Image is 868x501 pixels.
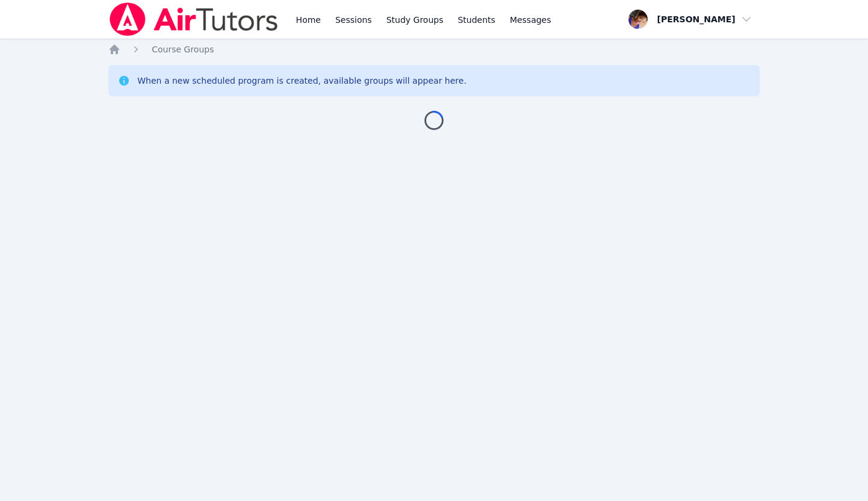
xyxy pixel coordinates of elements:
a: Course Groups [152,43,214,55]
div: When a new scheduled program is created, available groups will appear here. [137,75,467,87]
span: Messages [510,14,551,26]
nav: Breadcrumb [108,43,760,55]
img: Air Tutors [108,2,279,36]
span: Course Groups [152,45,214,54]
